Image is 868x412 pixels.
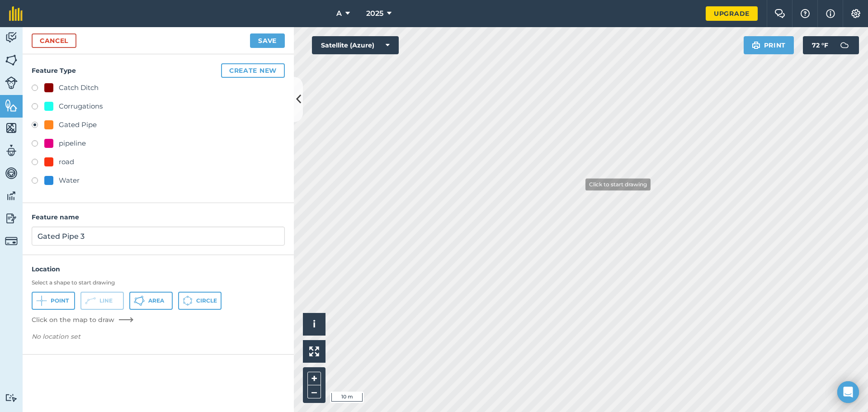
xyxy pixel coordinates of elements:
img: svg+xml;base64,PD94bWwgdmVyc2lvbj0iMS4wIiBlbmNvZGluZz0idXRmLTgiPz4KPCEtLSBHZW5lcmF0b3I6IEFkb2JlIE... [5,144,18,157]
h3: Select a shape to start drawing [32,279,285,286]
img: svg+xml;base64,PHN2ZyB4bWxucz0iaHR0cDovL3d3dy53My5vcmcvMjAwMC9zdmciIHdpZHRoPSIxOSIgaGVpZ2h0PSIyNC... [752,40,760,51]
div: Corrugations [59,101,103,112]
button: Circle [178,292,222,310]
div: Open Intercom Messenger [837,381,859,403]
a: Upgrade [706,6,758,21]
a: Cancel [32,33,76,48]
button: 72 °F [803,36,859,54]
img: Two speech bubbles overlapping with the left bubble in the forefront [774,9,785,18]
img: A cog icon [850,9,861,18]
img: svg+xml;base64,PD94bWwgdmVyc2lvbj0iMS4wIiBlbmNvZGluZz0idXRmLTgiPz4KPCEtLSBHZW5lcmF0b3I6IEFkb2JlIE... [5,189,18,203]
img: svg+xml;base64,PD94bWwgdmVyc2lvbj0iMS4wIiBlbmNvZGluZz0idXRmLTgiPz4KPCEtLSBHZW5lcmF0b3I6IEFkb2JlIE... [5,212,18,225]
img: svg+xml;base64,PD94bWwgdmVyc2lvbj0iMS4wIiBlbmNvZGluZz0idXRmLTgiPz4KPCEtLSBHZW5lcmF0b3I6IEFkb2JlIE... [5,166,18,180]
button: Area [129,292,173,310]
h4: Feature name [32,212,285,222]
span: i [313,318,316,330]
img: svg+xml;base64,PD94bWwgdmVyc2lvbj0iMS4wIiBlbmNvZGluZz0idXRmLTgiPz4KPCEtLSBHZW5lcmF0b3I6IEFkb2JlIE... [5,393,18,402]
button: Line [80,292,124,310]
div: Click to start drawing [585,178,651,190]
span: 72 ° F [812,36,828,54]
img: svg+xml;base64,PHN2ZyB4bWxucz0iaHR0cDovL3d3dy53My5vcmcvMjAwMC9zdmciIHdpZHRoPSI1NiIgaGVpZ2h0PSI2MC... [5,99,18,112]
div: Water [59,175,80,186]
button: Point [32,292,75,310]
span: Area [148,297,164,304]
button: i [303,313,325,336]
span: Click on the map to draw [32,315,114,324]
img: fieldmargin Logo [9,6,23,21]
em: No location set [32,332,80,341]
div: Catch Ditch [59,82,99,93]
img: svg+xml;base64,PHN2ZyB4bWxucz0iaHR0cDovL3d3dy53My5vcmcvMjAwMC9zdmciIHdpZHRoPSIxNyIgaGVpZ2h0PSIxNy... [826,8,835,19]
img: svg+xml;base64,PD94bWwgdmVyc2lvbj0iMS4wIiBlbmNvZGluZz0idXRmLTgiPz4KPCEtLSBHZW5lcmF0b3I6IEFkb2JlIE... [5,76,18,89]
span: 2025 [366,8,383,19]
img: Four arrows, one pointing top left, one top right, one bottom right and the last bottom left [309,346,319,356]
img: Arrow pointing right to map [118,316,134,323]
span: Line [99,297,113,304]
h4: Feature Type [32,63,285,78]
img: svg+xml;base64,PHN2ZyB4bWxucz0iaHR0cDovL3d3dy53My5vcmcvMjAwMC9zdmciIHdpZHRoPSI1NiIgaGVpZ2h0PSI2MC... [5,53,18,67]
div: pipeline [59,138,86,149]
div: Gated Pipe [59,119,97,130]
div: road [59,156,74,167]
img: svg+xml;base64,PD94bWwgdmVyc2lvbj0iMS4wIiBlbmNvZGluZz0idXRmLTgiPz4KPCEtLSBHZW5lcmF0b3I6IEFkb2JlIE... [835,36,854,54]
span: Circle [196,297,217,304]
button: + [307,372,321,385]
button: Print [744,36,794,54]
img: A question mark icon [800,9,811,18]
span: Point [51,297,69,304]
span: A [336,8,342,19]
img: svg+xml;base64,PHN2ZyB4bWxucz0iaHR0cDovL3d3dy53My5vcmcvMjAwMC9zdmciIHdpZHRoPSI1NiIgaGVpZ2h0PSI2MC... [5,121,18,135]
img: svg+xml;base64,PD94bWwgdmVyc2lvbj0iMS4wIiBlbmNvZGluZz0idXRmLTgiPz4KPCEtLSBHZW5lcmF0b3I6IEFkb2JlIE... [5,235,18,247]
button: Satellite (Azure) [312,36,399,54]
button: Save [250,33,285,48]
button: Create new [221,63,285,78]
h4: Location [32,264,285,274]
button: – [307,385,321,398]
img: svg+xml;base64,PD94bWwgdmVyc2lvbj0iMS4wIiBlbmNvZGluZz0idXRmLTgiPz4KPCEtLSBHZW5lcmF0b3I6IEFkb2JlIE... [5,31,18,44]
